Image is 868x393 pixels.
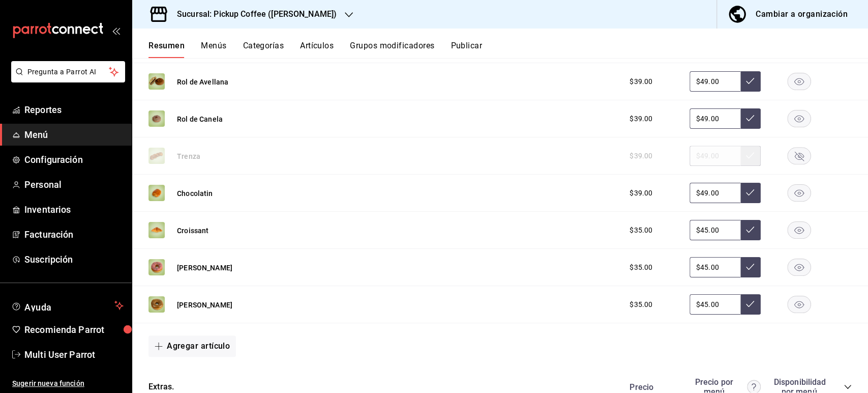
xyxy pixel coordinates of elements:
button: Croissant [177,226,208,236]
button: collapse-category-row [844,383,852,391]
input: Sin ajuste [690,108,740,129]
span: Pregunta a Parrot AI [27,67,109,77]
div: Precio [619,382,684,392]
span: $35.00 [630,299,652,310]
button: Chocolatin [177,188,213,199]
h3: Sucursal: Pickup Coffee ([PERSON_NAME]) [169,8,337,20]
button: Publicar [451,41,482,58]
button: [PERSON_NAME] [177,263,232,273]
input: Sin ajuste [690,294,740,315]
button: Resumen [148,41,185,58]
button: Artículos [300,41,334,58]
span: Reportes [24,103,124,117]
a: Pregunta a Parrot AI [7,74,125,85]
input: Sin ajuste [690,257,740,277]
span: $35.00 [630,225,652,236]
img: Preview [148,259,165,275]
div: Cambiar a organización [756,7,848,21]
img: Preview [148,185,165,201]
button: Agregar artículo [148,335,236,357]
button: [PERSON_NAME] [177,300,232,310]
input: Sin ajuste [690,220,740,240]
button: open_drawer_menu [112,26,120,35]
div: navigation tabs [148,41,868,58]
span: Sugerir nueva función [12,378,124,389]
span: Suscripción [24,252,124,266]
span: Ayuda [24,299,110,312]
button: Grupos modificadores [350,41,434,58]
input: Sin ajuste [690,183,740,203]
span: $39.00 [630,188,652,199]
span: $39.00 [630,76,652,87]
span: $35.00 [630,262,652,273]
span: Personal [24,178,124,191]
span: Inventarios [24,203,124,216]
span: Recomienda Parrot [24,323,124,336]
button: Pregunta a Parrot AI [11,61,125,82]
img: Preview [148,73,165,90]
img: Preview [148,222,165,238]
span: $39.00 [630,114,652,124]
input: Sin ajuste [690,71,740,92]
button: Extras. [148,381,174,393]
button: Menús [201,41,226,58]
span: Multi User Parrot [24,348,124,361]
span: Configuración [24,153,124,166]
span: Menú [24,128,124,142]
img: Preview [148,110,165,127]
button: Categorías [243,41,284,58]
button: Rol de Canela [177,114,223,124]
img: Preview [148,296,165,313]
span: Facturación [24,228,124,241]
button: Rol de Avellana [177,77,228,87]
